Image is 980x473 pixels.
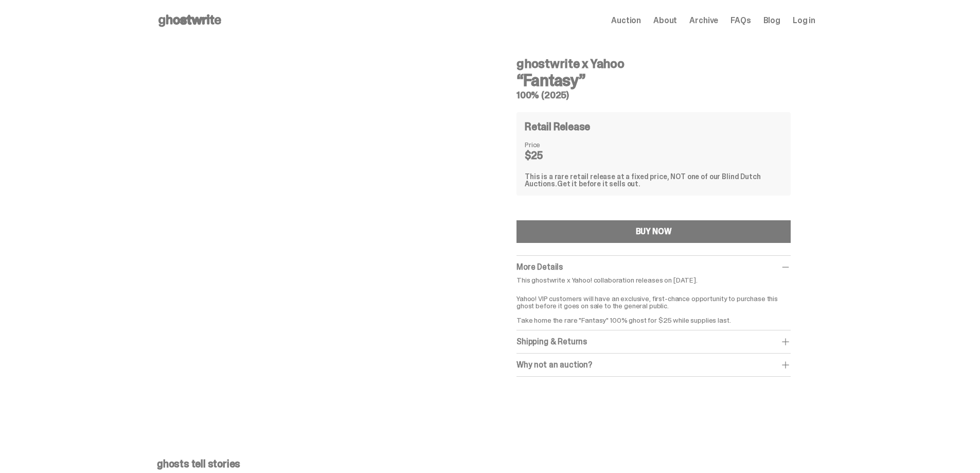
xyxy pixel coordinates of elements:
div: Why not an auction? [516,360,791,370]
div: Shipping & Returns [516,337,791,347]
p: ghosts tell stories [157,459,815,469]
a: Archive [689,16,718,25]
a: Log in [793,16,815,25]
p: This ghostwrite x Yahoo! collaboration releases on [DATE]. [516,276,791,284]
h4: ghostwrite x Yahoo [516,58,791,70]
h5: 100% (2025) [516,91,791,100]
a: Auction [611,16,641,25]
dt: Price [525,141,576,148]
h3: “Fantasy” [516,72,791,89]
div: BUY NOW [636,227,672,236]
a: About [653,16,677,25]
dd: $25 [525,150,576,161]
div: This is a rare retail release at a fixed price, NOT one of our Blind Dutch Auctions. [525,173,782,187]
button: BUY NOW [516,220,791,243]
span: More Details [516,261,563,272]
a: FAQs [730,16,751,25]
a: Blog [763,16,780,25]
span: Get it before it sells out. [557,179,640,188]
p: Yahoo! VIP customers will have an exclusive, first-chance opportunity to purchase this ghost befo... [516,288,791,324]
h4: Retail Release [525,121,590,132]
